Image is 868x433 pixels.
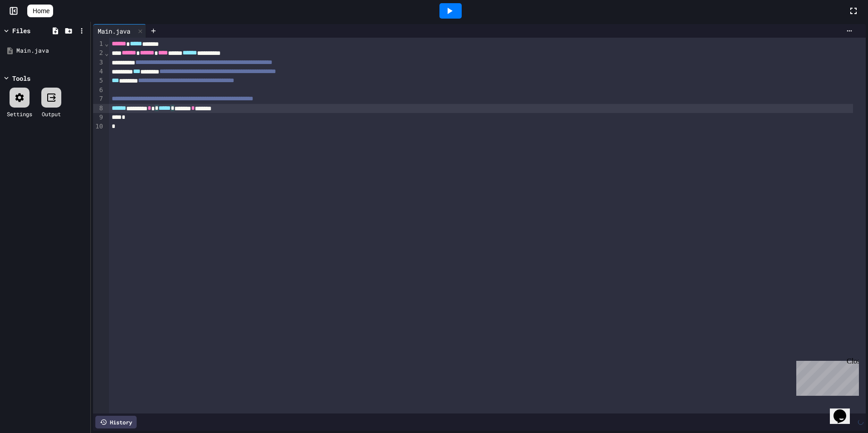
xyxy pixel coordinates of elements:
[93,49,104,58] div: 2
[4,4,63,58] div: Chat with us now!Close
[42,110,61,118] div: Output
[16,46,87,55] div: Main.java
[33,6,49,15] span: Home
[830,397,859,424] iframe: chat widget
[793,357,859,396] iframe: chat widget
[27,5,53,17] a: Home
[12,74,30,83] div: Tools
[93,122,104,131] div: 10
[93,94,104,103] div: 7
[104,49,109,57] span: Fold line
[7,110,32,118] div: Settings
[93,76,104,85] div: 5
[12,26,30,35] div: Files
[93,24,146,38] div: Main.java
[93,104,104,113] div: 8
[104,40,109,47] span: Fold line
[93,58,104,67] div: 3
[93,86,104,95] div: 6
[93,67,104,76] div: 4
[93,26,135,36] div: Main.java
[95,416,137,428] div: History
[93,39,104,49] div: 1
[93,113,104,122] div: 9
